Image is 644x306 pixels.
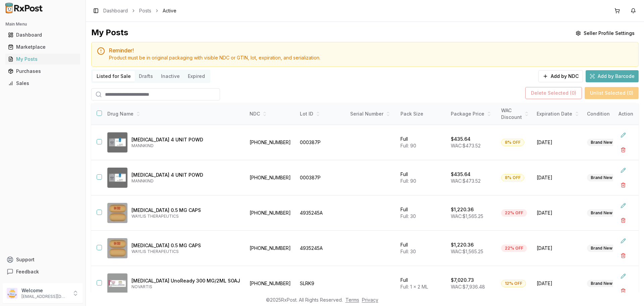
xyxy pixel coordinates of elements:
div: Expiration Date [537,111,579,117]
nav: breadcrumb [103,7,176,14]
div: Brand New [587,139,616,146]
p: [MEDICAL_DATA] 0.5 MG CAPS [131,207,240,214]
th: Condition [583,103,633,125]
div: NDC [250,111,292,117]
button: Purchases [3,66,83,77]
p: $7,020.73 [451,277,474,283]
div: 8% OFF [501,139,524,146]
p: [MEDICAL_DATA] UnoReady 300 MG/2ML SOAJ [131,277,240,284]
div: Drug Name [107,111,240,117]
span: WAC: $7,936.48 [451,284,485,290]
img: Avodart 0.5 MG CAPS [107,203,127,223]
button: Edit [617,200,629,212]
h5: Reminder! [109,48,633,53]
span: Feedback [16,268,39,275]
h2: Main Menu [5,21,80,27]
p: $1,220.36 [451,242,474,248]
p: $435.64 [451,171,471,178]
span: WAC: $1,565.25 [451,249,483,254]
td: SLRK9 [296,266,346,301]
td: [PHONE_NUMBER] [246,195,296,231]
button: Delete [617,144,629,156]
div: Product must be in original packaging with visible NDC or GTIN, lot, expiration, and serialization. [109,54,633,61]
td: Full [396,125,447,160]
div: Brand New [587,209,616,217]
img: RxPost Logo [3,3,46,13]
img: Afrezza 4 UNIT POWD [107,168,127,188]
button: Edit [617,164,629,176]
div: 22% OFF [501,245,527,252]
td: 4935245A [296,195,346,231]
button: Expired [184,71,209,82]
img: Cosentyx UnoReady 300 MG/2ML SOAJ [107,273,127,294]
a: Dashboard [5,29,80,41]
button: Delete [617,285,629,297]
button: Delete [617,250,629,262]
div: Package Price [451,111,493,117]
p: WAYLIS THERAPEUTICS [131,214,240,219]
span: WAC: $473.52 [451,178,481,184]
button: Add by NDC [538,70,583,82]
div: My Posts [91,27,128,39]
span: WAC: $473.52 [451,143,481,148]
p: [MEDICAL_DATA] 4 UNIT POWD [131,172,240,178]
td: [PHONE_NUMBER] [246,266,296,301]
a: Posts [139,7,151,14]
span: WAC: $1,565.25 [451,213,483,219]
button: Edit [617,129,629,141]
span: [DATE] [537,210,579,216]
button: Seller Profile Settings [572,27,639,39]
th: Pack Size [396,103,447,125]
button: Sales [3,78,83,89]
div: Sales [8,80,77,87]
p: [EMAIL_ADDRESS][DOMAIN_NAME] [21,294,68,299]
p: [MEDICAL_DATA] 4 UNIT POWD [131,136,240,143]
p: [MEDICAL_DATA] 0.5 MG CAPS [131,242,240,249]
button: Add by Barcode [586,70,639,82]
div: Purchases [8,68,77,75]
div: 22% OFF [501,209,527,217]
span: Full: 1 x 2 ML [400,284,428,290]
div: Serial Number [350,111,392,117]
span: Full: 30 [400,213,416,219]
p: WAYLIS THERAPEUTICS [131,249,240,254]
a: Dashboard [103,7,128,14]
a: Marketplace [5,41,80,53]
td: Full [396,195,447,231]
td: [PHONE_NUMBER] [246,231,296,266]
button: Delete [617,179,629,191]
span: [DATE] [537,174,579,181]
span: Full: 30 [400,249,416,254]
div: WAC Discount [501,107,529,121]
a: Sales [5,77,80,89]
p: $1,220.36 [451,206,474,213]
span: Full: 90 [400,178,416,184]
div: Brand New [587,280,616,287]
div: My Posts [8,56,77,62]
button: Edit [617,270,629,282]
p: NOVARTIS [131,284,240,290]
p: $435.64 [451,136,471,142]
button: Edit [617,235,629,247]
td: Full [396,160,447,195]
a: My Posts [5,53,80,65]
button: Marketplace [3,42,83,52]
div: 12% OFF [501,280,526,287]
button: Feedback [3,266,83,278]
span: [DATE] [537,280,579,287]
p: MANNKIND [131,178,240,184]
td: Full [396,266,447,301]
button: Listed for Sale [93,71,135,82]
td: Full [396,231,447,266]
img: Avodart 0.5 MG CAPS [107,238,127,258]
span: Active [163,7,176,14]
p: MANNKIND [131,143,240,148]
td: 000387P [296,125,346,160]
th: Action [613,103,639,125]
div: Lot ID [300,111,342,117]
img: User avatar [7,288,17,299]
div: 8% OFF [501,174,524,181]
a: Terms [345,297,359,303]
a: Privacy [362,297,378,303]
button: My Posts [3,54,83,64]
